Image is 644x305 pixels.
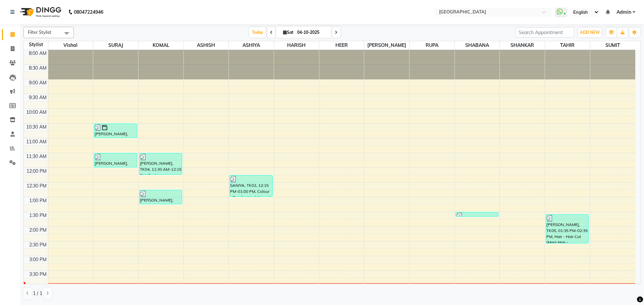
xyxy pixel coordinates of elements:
[516,27,574,37] input: Search Appointment
[25,109,48,116] div: 10:00 AM
[24,41,48,48] div: Stylist
[249,27,266,37] span: Today
[456,212,498,216] div: [PERSON_NAME], TK05, 01:30 PM-01:35 PM, Basic [MEDICAL_DATA] (Bleach) - Face & Neck (D-Tan),Amazi...
[295,27,329,37] input: 2025-10-04
[28,212,48,219] div: 1:30 PM
[28,94,48,101] div: 9:30 AM
[74,3,103,21] b: 08047224946
[25,153,48,160] div: 11:30 AM
[28,65,48,72] div: 8:30 AM
[545,41,590,50] span: TAHIR
[546,215,588,243] div: [PERSON_NAME], TK05, 01:35 PM-02:35 PM, Hair - Hair Cut (Men),Hair - [PERSON_NAME] Trim (Men)
[28,256,48,263] div: 3:00 PM
[28,227,48,234] div: 2:00 PM
[25,124,48,131] div: 10:30 AM
[28,29,51,35] span: Filter Stylist
[33,290,42,297] span: 1 / 1
[500,41,545,50] span: SHANKAR
[48,41,93,50] span: Vishal
[28,197,48,204] div: 1:00 PM
[140,190,182,204] div: [PERSON_NAME], TK07, 12:45 PM-01:15 PM, Pluck Away Those Sorrows - Eyebrows,Basic [MEDICAL_DATA] ...
[25,138,48,145] div: 11:00 AM
[28,79,48,86] div: 9:00 AM
[230,175,272,197] div: SANIYA, TK02, 12:15 PM-01:00 PM, Colour - Touch - Up (Women)
[229,41,274,50] span: ASHIYA
[616,9,631,16] span: Admin
[17,3,63,21] img: logo
[590,41,635,50] span: SUMIT
[28,241,48,248] div: 2:30 PM
[580,30,600,35] span: ADD NEW
[364,41,409,50] span: [PERSON_NAME]
[184,41,229,50] span: ASHISH
[455,41,500,50] span: SHABANA
[94,153,137,167] div: [PERSON_NAME], TK06, 11:30 AM-12:00 PM, Hair - Hair Cut For Undergraduates (Below 12 Years) (Wome...
[25,182,48,189] div: 12:30 PM
[319,41,364,50] span: HEER
[410,41,454,50] span: RUPA
[140,153,182,174] div: [PERSON_NAME], TK04, 11:30 AM-12:15 PM, Basic [MEDICAL_DATA] (Bleach) - Face & Neck (D-Tan),Basic...
[139,41,183,50] span: KOMAL
[93,41,138,50] span: SURAJ
[28,50,48,57] div: 8:00 AM
[274,41,319,50] span: HARISH
[281,30,295,35] span: Sat
[25,168,48,175] div: 12:00 PM
[28,271,48,278] div: 3:30 PM
[94,124,137,138] div: [PERSON_NAME], TK03, 10:30 AM-11:00 AM, Hair - Haircut (Women)
[578,28,601,37] button: ADD NEW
